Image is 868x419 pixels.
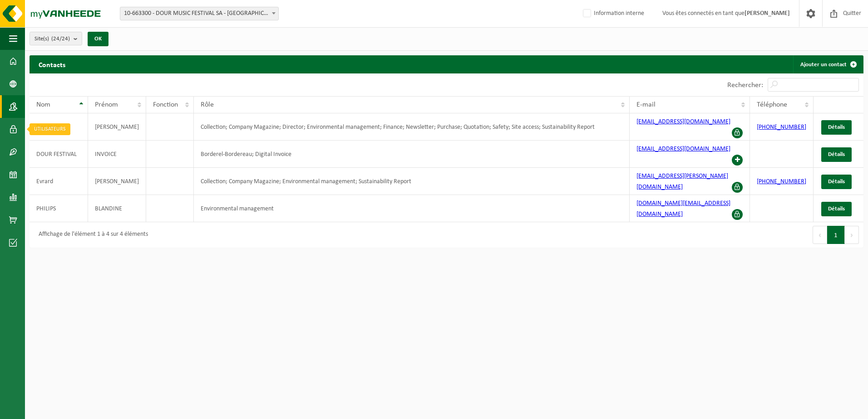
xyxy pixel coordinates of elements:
a: [EMAIL_ADDRESS][DOMAIN_NAME] [636,146,730,152]
td: Evrard [30,168,88,195]
span: Téléphone [757,101,787,108]
span: Détails [828,179,845,185]
span: Détails [828,151,845,157]
td: [PERSON_NAME] [88,168,146,195]
a: Ajouter un contact [793,55,863,73]
td: INVOICE [88,141,146,168]
td: DOUR FESTIVAL [30,141,88,168]
a: [EMAIL_ADDRESS][PERSON_NAME][DOMAIN_NAME] [636,173,728,190]
td: Borderel-Bordereau; Digital Invoice [194,141,630,168]
span: Prénom [95,101,118,108]
a: Détails [821,147,852,162]
span: Rôle [201,101,214,108]
label: Information interne [581,7,644,20]
span: 10-663300 - DOUR MUSIC FESTIVAL SA - DOUR [120,7,278,20]
button: 1 [827,226,845,244]
span: Détails [828,206,845,212]
strong: [PERSON_NAME] [745,10,790,17]
td: Collection; Company Magazine; Director; Environmental management; Finance; Newsletter; Purchase; ... [194,113,630,141]
a: [PHONE_NUMBER] [757,124,806,131]
a: [EMAIL_ADDRESS][DOMAIN_NAME] [636,118,730,125]
span: Fonction [153,101,178,108]
a: [DOMAIN_NAME][EMAIL_ADDRESS][DOMAIN_NAME] [636,200,730,218]
td: [PERSON_NAME] [88,113,146,141]
td: Environmental management [194,195,630,222]
td: BLANDINE [88,195,146,222]
button: Next [845,226,859,244]
label: Rechercher: [727,82,763,89]
span: Site(s) [35,32,70,46]
span: E-mail [636,101,656,108]
button: Previous [813,226,827,244]
button: OK [88,32,108,46]
span: 10-663300 - DOUR MUSIC FESTIVAL SA - DOUR [120,7,279,20]
h2: Contacts [30,55,74,73]
a: Détails [821,202,852,216]
div: Affichage de l'élément 1 à 4 sur 4 éléments [34,227,148,243]
td: Collection; Company Magazine; Environmental management; Sustainability Report [194,168,630,195]
a: Détails [821,175,852,189]
button: Site(s)(24/24) [30,32,82,45]
td: PHILIPS [30,195,88,222]
count: (24/24) [51,36,70,42]
span: Nom [36,101,50,108]
td: Denoncin [30,113,88,141]
span: Détails [828,124,845,130]
a: [PHONE_NUMBER] [757,178,806,185]
a: Détails [821,120,852,135]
